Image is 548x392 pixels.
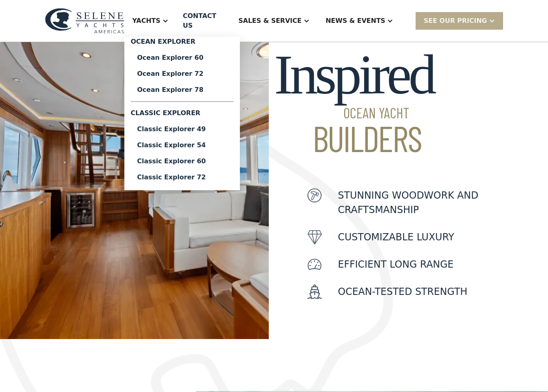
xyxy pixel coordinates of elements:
div: Contact US [183,11,224,30]
p: Stunning woodwork and craftsmanship [338,188,548,217]
div: Ocean Explorer 60 [137,55,227,61]
div: Sales & Service [230,5,317,37]
a: Ocean Explorer 78 [131,82,233,98]
div: SEE Our Pricing [424,16,487,26]
div: Classic Explorer 72 [137,174,227,181]
nav: Yachts [124,37,240,190]
div: Sales & Service [238,16,301,26]
div: Ocean Explorer 72 [137,71,227,77]
img: logo [45,8,124,34]
div: Yachts [124,5,177,37]
a: Classic Explorer 60 [131,153,233,169]
a: Classic Explorer 72 [131,169,233,185]
div: Ocean Explorer 78 [137,87,227,93]
div: Classic Explorer 49 [137,126,227,132]
p: Efficient Long Range [338,257,454,272]
a: Ocean Explorer 60 [131,50,233,66]
div: Yachts [132,16,160,26]
div: Classic Explorer 54 [137,142,227,148]
a: Ocean Explorer 72 [131,66,233,82]
div: Classic Explorer 60 [137,158,227,165]
h2: Inspired [274,44,434,156]
div: Ocean Explorer [131,37,233,50]
div: News & EVENTS [318,5,402,37]
span: Builders [274,120,434,156]
div: SEE Our Pricing [416,12,503,29]
div: Classic Explorer [131,105,233,121]
p: customizable luxury [338,230,454,244]
span: Ocean Yacht [274,106,434,120]
p: Ocean-Tested Strength [338,284,467,299]
div: News & EVENTS [326,16,386,26]
a: Classic Explorer 49 [131,121,233,137]
img: icon [307,230,322,244]
a: Classic Explorer 54 [131,137,233,153]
